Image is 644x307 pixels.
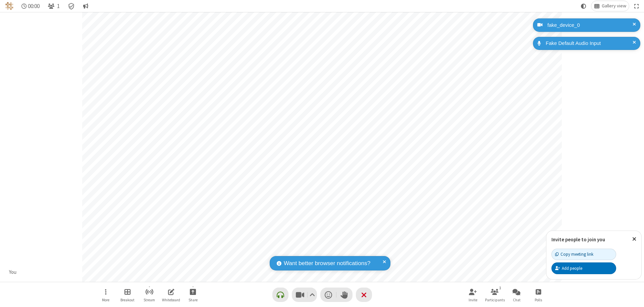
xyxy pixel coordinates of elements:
[284,259,370,268] span: Want better browser notifications?
[485,298,505,302] span: Participants
[602,3,626,9] span: Gallery view
[65,1,78,11] div: Meeting details Encryption enabled
[183,285,203,304] button: Start sharing
[28,3,40,9] span: 00:00
[632,1,642,11] button: Fullscreen
[551,236,605,243] label: Invite people to join you
[161,285,181,304] button: Open shared whiteboard
[497,285,503,291] div: 1
[308,288,317,302] button: Video setting
[551,262,616,274] button: Add people
[543,40,635,47] div: Fake Default Audio Input
[555,251,593,257] div: Copy meeting link
[535,298,542,302] span: Polls
[5,2,13,10] img: QA Selenium DO NOT DELETE OR CHANGE
[591,1,629,11] button: Change layout
[144,298,155,302] span: Stream
[578,1,589,11] button: Using system theme
[506,285,527,304] button: Open chat
[45,1,62,11] button: Open participant list
[96,285,116,304] button: Open menu
[139,285,159,304] button: Start streaming
[463,285,483,304] button: Invite participants (⌘+Shift+I)
[189,298,198,302] span: Share
[102,298,109,302] span: More
[545,21,635,29] div: fake_device_0
[356,288,372,302] button: End or leave meeting
[57,3,60,9] span: 1
[528,285,548,304] button: Open poll
[162,298,180,302] span: Whiteboard
[272,288,288,302] button: Connect your audio
[80,1,91,11] button: Conversation
[19,1,43,11] div: Timer
[469,298,477,302] span: Invite
[292,288,317,302] button: Stop video (⌘+Shift+V)
[336,288,353,302] button: Raise hand
[513,298,521,302] span: Chat
[485,285,505,304] button: Open participant list
[627,231,641,247] button: Close popover
[117,285,138,304] button: Manage Breakout Rooms
[551,249,616,260] button: Copy meeting link
[7,268,19,276] div: You
[320,288,336,302] button: Send a reaction
[120,298,135,302] span: Breakout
